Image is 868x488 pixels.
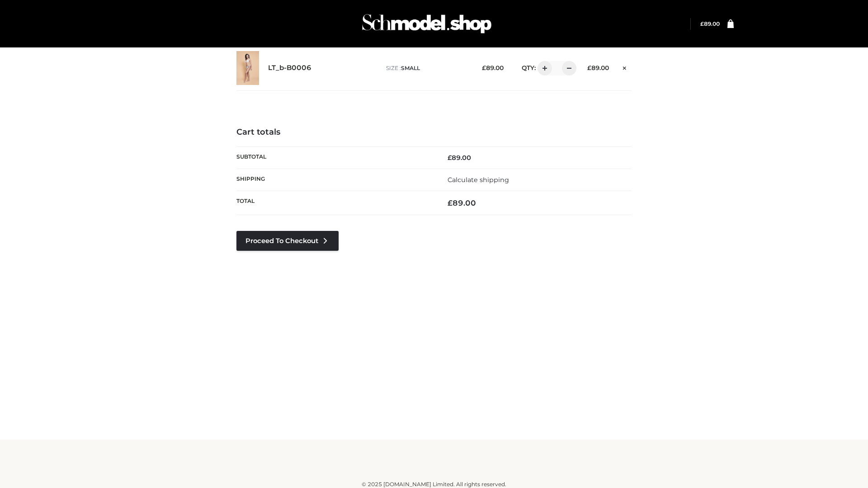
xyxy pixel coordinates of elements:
span: £ [448,198,453,207]
a: Calculate shipping [448,176,509,184]
bdi: 89.00 [448,154,471,162]
th: Total [236,191,434,215]
bdi: 89.00 [448,198,476,207]
p: size : [386,64,468,72]
a: Proceed to Checkout [236,231,339,251]
a: Remove this item [618,61,632,73]
bdi: 89.00 [700,20,720,27]
span: £ [587,64,591,71]
bdi: 89.00 [482,64,504,71]
th: Subtotal [236,146,434,169]
a: £89.00 [700,20,720,27]
bdi: 89.00 [587,64,609,71]
span: £ [482,64,486,71]
a: LT_b-B0006 [268,64,311,72]
span: £ [448,154,452,162]
div: QTY: [513,61,573,75]
span: £ [700,20,704,27]
img: Schmodel Admin 964 [359,6,495,42]
th: Shipping [236,169,434,191]
h4: Cart totals [236,127,632,137]
span: SMALL [401,65,420,71]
